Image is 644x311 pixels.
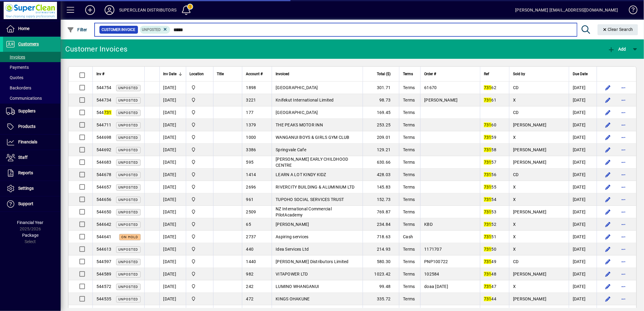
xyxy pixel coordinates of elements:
[190,159,210,166] span: Superclean Distributors
[619,207,629,217] button: More options
[246,185,256,189] span: 2696
[363,131,399,144] td: 209.01
[403,147,415,152] span: Terms
[276,98,334,102] span: Knifekut International Limited
[363,119,399,131] td: 253.25
[119,273,138,276] span: Unposted
[515,5,618,15] div: [PERSON_NAME] [EMAIL_ADDRESS][DOMAIN_NAME]
[424,247,442,252] span: 1171707
[484,222,496,227] span: 52
[569,144,597,156] td: [DATE]
[246,110,253,115] span: 177
[18,139,37,144] span: Financials
[569,218,597,231] td: [DATE]
[18,201,33,206] span: Support
[513,85,519,90] span: CD
[17,220,44,225] span: Financial Year
[96,160,112,165] span: 544683
[619,132,629,142] button: More options
[246,71,263,77] span: Account #
[276,206,332,217] span: NZ International Commercial PilotAcademy
[159,156,186,169] td: [DATE]
[119,111,138,115] span: Unposted
[190,258,210,265] span: Superclean Distributors
[569,193,597,206] td: [DATE]
[276,71,359,77] div: Invoiced
[403,222,415,227] span: Terms
[602,27,633,32] span: Clear Search
[624,1,636,21] a: Knowledge Base
[484,197,491,202] em: 731
[569,268,597,280] td: [DATE]
[363,193,399,206] td: 152.73
[276,197,344,202] span: TUPOHO SOCIAL SERVICES TRUST
[603,83,613,92] button: Edit
[403,197,415,202] span: Terms
[619,120,629,130] button: More options
[484,185,491,189] em: 731
[603,269,613,279] button: Edit
[363,231,399,243] td: 718.63
[190,134,210,141] span: Superclean Distributors
[569,94,597,106] td: [DATE]
[619,182,629,192] button: More options
[163,71,177,77] span: Inv Date
[159,131,186,144] td: [DATE]
[119,5,176,15] div: SUPERCLEAN DISTRIBUTORS
[513,98,516,102] span: X
[65,44,127,54] div: Customer Invoices
[569,181,597,193] td: [DATE]
[159,169,186,181] td: [DATE]
[424,71,436,77] span: Order #
[569,206,597,218] td: [DATE]
[159,193,186,206] td: [DATE]
[619,95,629,105] button: More options
[159,256,186,268] td: [DATE]
[67,27,87,32] span: Filter
[119,198,138,202] span: Unposted
[363,169,399,181] td: 428.03
[484,259,491,264] em: 731
[484,135,491,140] em: 731
[619,108,629,117] button: More options
[6,85,31,90] span: Backorders
[403,247,415,252] span: Terms
[403,185,415,189] span: Terms
[276,85,318,90] span: [GEOGRAPHIC_DATA]
[246,247,253,252] span: 440
[484,172,496,177] span: 56
[619,294,629,304] button: More options
[619,282,629,291] button: More options
[190,97,210,103] span: Superclean Distributors
[619,195,629,204] button: More options
[484,122,491,127] em: 731
[100,5,119,15] button: Profile
[119,223,138,227] span: Unposted
[190,109,210,116] span: Superclean Distributors
[569,231,597,243] td: [DATE]
[246,122,256,127] span: 1379
[18,42,39,46] span: Customers
[6,55,25,59] span: Invoices
[96,110,112,115] span: 544
[159,119,186,131] td: [DATE]
[276,185,355,189] span: RIVERCITY BUILDING & ALUMINIUM LTD
[65,24,89,35] button: Filter
[119,161,138,165] span: Unposted
[246,135,256,140] span: 1000
[603,170,613,179] button: Edit
[96,234,112,239] span: 544641
[603,195,613,204] button: Edit
[363,218,399,231] td: 234.84
[276,222,309,227] span: [PERSON_NAME]
[484,247,491,252] em: 731
[246,234,256,239] span: 2737
[276,272,308,276] span: VITAPOWER LTD
[603,207,613,217] button: Edit
[569,106,597,119] td: [DATE]
[513,135,516,140] span: X
[163,71,182,77] div: Inv Date
[159,106,186,119] td: [DATE]
[276,247,309,252] span: Idea Services Ltd
[403,172,415,177] span: Terms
